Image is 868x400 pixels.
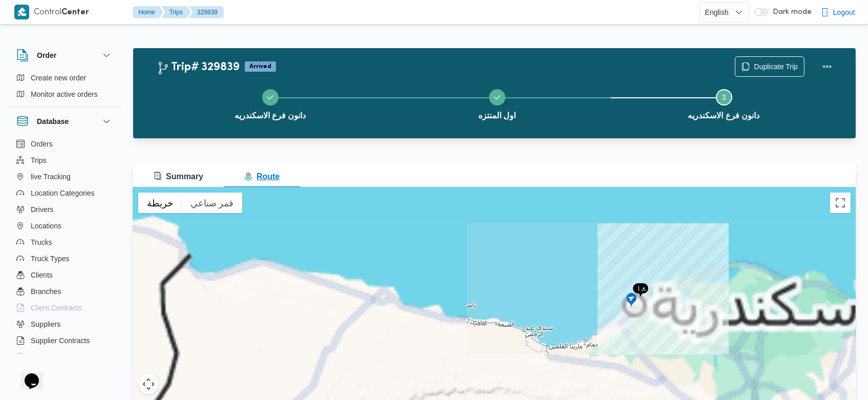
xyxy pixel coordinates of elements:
button: تبديل إلى العرض ملء الشاشة [830,193,851,213]
div: Database [8,136,121,357]
span: Locations [31,220,61,232]
span: اول المنتزه [478,110,516,122]
h3: Database [37,115,69,128]
button: Suppliers [12,316,117,332]
span: Branches [31,285,61,298]
button: Drivers [12,201,117,218]
span: Client Contracts [31,302,82,314]
button: Logout [817,2,859,23]
span: دانون فرع الاسكندريه [688,110,760,122]
span: Arrived [245,61,276,72]
span: Duplicate Trip [754,60,798,73]
button: Clients [12,267,117,283]
span: Clients [31,269,53,281]
button: Client Contracts [12,300,117,316]
button: اول المنتزه [384,77,610,130]
span: Create new order [31,72,86,84]
span: Trips [31,154,47,166]
svg: Step 1 is complete [266,93,274,101]
button: Orders [12,136,117,152]
button: Actions [817,56,837,77]
button: Monitor active orders [12,86,117,102]
button: Supplier Contracts [12,332,117,349]
b: Center [62,9,90,16]
button: عناصر التحكّم بطريقة عرض الخريطة [138,374,159,394]
span: Dark mode [769,8,812,16]
b: Arrived [249,64,271,70]
span: 3 [722,93,726,101]
h2: Trip# 329839 [157,61,240,74]
button: Trips [161,6,191,18]
span: Drivers [31,203,53,216]
button: Duplicate Trip [735,56,805,77]
iframe: chat widget [10,359,43,390]
button: Locations [12,218,117,234]
span: Location Categories [31,187,95,199]
span: Logout [833,6,855,18]
button: Trucks [12,234,117,250]
button: Home [133,6,163,18]
button: دانون فرع الاسكندريه [157,77,384,130]
button: دانون فرع الاسكندريه [610,77,837,130]
button: Devices [12,349,117,365]
button: Create new order [12,70,117,86]
span: Monitor active orders [31,88,98,100]
span: Orders [31,138,53,150]
span: Truck Types [31,252,69,265]
img: X8yXhbKr1z7QwAAAABJRU5ErkJggg== [14,5,29,19]
span: Suppliers [31,318,60,330]
div: Order [8,70,121,107]
button: Database [16,115,113,128]
span: Route [244,172,280,181]
span: Trucks [31,236,52,248]
button: Trips [12,152,117,169]
span: Devices [31,351,56,363]
button: Location Categories [12,185,117,201]
svg: Step 2 is complete [493,93,501,101]
button: عرض خريطة الشارع [138,193,182,213]
button: live Tracking [12,169,117,185]
button: Order [16,49,113,61]
span: Supplier Contracts [31,334,90,347]
button: Truck Types [12,250,117,267]
button: عرض صور القمر الصناعي [182,193,242,213]
span: live Tracking [31,171,71,183]
button: 329839 [189,6,224,18]
h3: Order [37,49,56,61]
span: دانون فرع الاسكندريه [235,110,306,122]
button: Branches [12,283,117,300]
span: Summary [154,172,203,181]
